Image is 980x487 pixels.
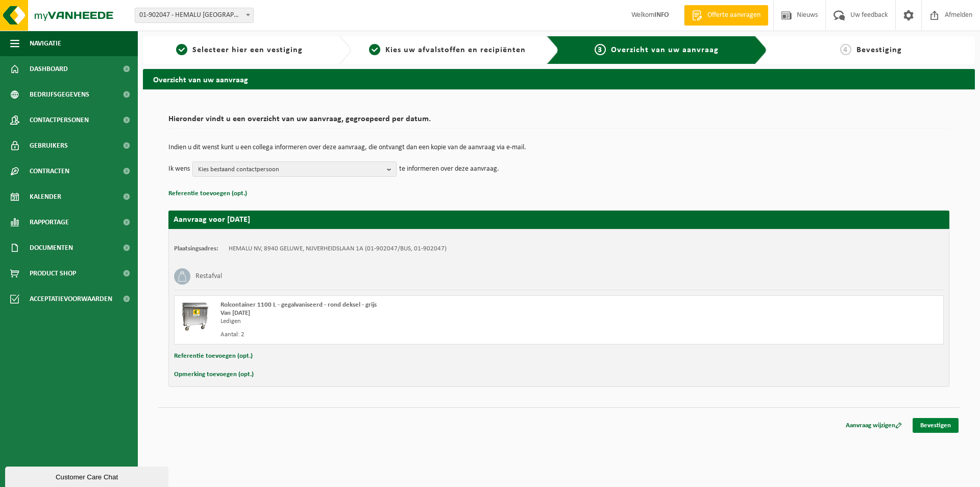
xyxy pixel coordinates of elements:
[220,302,377,308] span: Rolcontainer 1100 L - gegalvaniseerd - rond deksel - grijs
[168,144,949,151] p: Indien u dit wenst kunt u een collega informeren over deze aanvraag, die ontvangt dan een kopie v...
[192,161,397,177] button: Kies bestaand contactpersoon
[168,187,247,200] button: Referentie toevoegen (opt.)
[30,133,68,158] span: Gebruikers
[135,8,254,23] span: 01-902047 - HEMALU NV - GELUWE
[195,268,222,285] h3: Restafval
[174,216,250,224] strong: Aanvraag voor [DATE]
[654,11,669,19] strong: INFO
[30,107,89,133] span: Contactpersonen
[30,210,69,235] span: Rapportage
[356,44,539,56] a: 2Kies uw afvalstoffen en recipiënten
[174,245,218,252] strong: Plaatsingsadres:
[684,5,768,26] a: Offerte aanvragen
[595,44,606,55] span: 3
[135,8,253,22] span: 01-902047 - HEMALU NV - GELUWE
[399,161,499,177] p: te informeren over deze aanvraag.
[30,184,61,210] span: Kalender
[148,44,331,56] a: 1Selecteer hier een vestiging
[143,69,975,89] h2: Overzicht van uw aanvraag
[30,235,73,261] span: Documenten
[30,82,89,107] span: Bedrijfsgegevens
[30,286,112,312] span: Acceptatievoorwaarden
[611,46,719,54] span: Overzicht van uw aanvraag
[174,368,254,381] button: Opmerking toevoegen (opt.)
[30,56,68,82] span: Dashboard
[174,350,253,363] button: Referentie toevoegen (opt.)
[840,44,851,55] span: 4
[168,115,949,129] h2: Hieronder vindt u een overzicht van uw aanvraag, gegroepeerd per datum.
[856,46,902,54] span: Bevestiging
[229,245,447,253] td: HEMALU NV, 8940 GELUWE, NIJVERHEIDSLAAN 1A (01-902047/BUS, 01-902047)
[198,162,383,177] span: Kies bestaand contactpersoon
[176,44,187,55] span: 1
[30,31,61,56] span: Navigatie
[192,46,303,54] span: Selecteer hier een vestiging
[913,418,959,433] a: Bevestigen
[220,331,600,339] div: Aantal: 2
[220,310,250,316] strong: Van [DATE]
[838,418,910,433] a: Aanvraag wijzigen
[30,158,69,184] span: Contracten
[30,261,76,286] span: Product Shop
[385,46,526,54] span: Kies uw afvalstoffen en recipiënten
[705,10,763,20] span: Offerte aanvragen
[5,465,170,487] iframe: chat widget
[369,44,380,55] span: 2
[168,161,190,177] p: Ik wens
[180,301,210,332] img: WB-1100-GAL-GY-02.png
[220,317,600,326] div: Ledigen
